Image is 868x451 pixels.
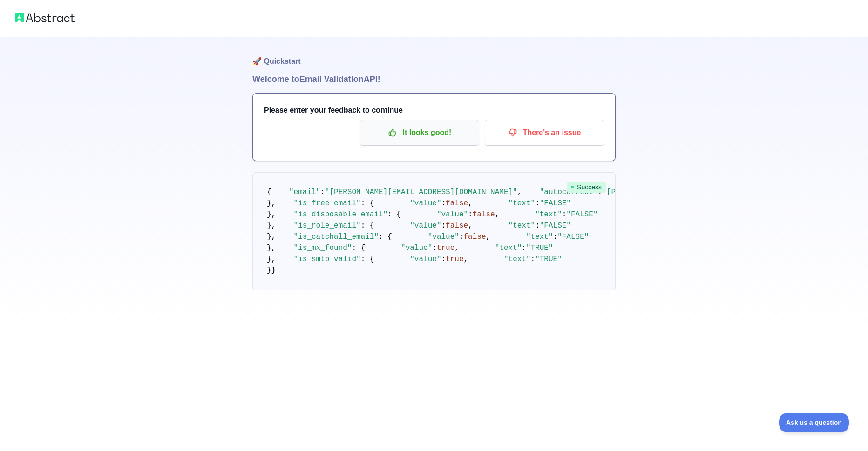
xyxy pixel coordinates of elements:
span: "text" [495,244,522,252]
span: : { [361,255,374,263]
span: "text" [504,255,531,263]
span: false [464,233,486,241]
span: : [432,244,437,252]
span: false [473,210,495,219]
span: "text" [509,199,536,208]
span: "[PERSON_NAME][EMAIL_ADDRESS][DOMAIN_NAME]" [325,188,517,196]
span: : [441,255,446,263]
h3: Please enter your feedback to continue [264,105,604,116]
span: : [441,199,446,208]
span: "is_disposable_email" [294,210,388,219]
span: : [522,244,526,252]
span: "value" [410,199,441,208]
span: "is_role_email" [294,222,361,230]
h1: 🚀 Quickstart [252,37,616,73]
span: "value" [401,244,432,252]
span: "FALSE" [566,210,597,219]
span: "FALSE" [557,233,589,241]
button: There's an issue [485,120,604,146]
h1: Welcome to Email Validation API! [252,73,616,86]
span: : { [379,233,392,241]
span: "value" [428,233,459,241]
span: : [531,255,536,263]
span: true [446,255,463,263]
span: "FALSE" [540,222,571,230]
span: , [468,199,473,208]
span: "autocorrect" [540,188,598,196]
span: false [446,222,468,230]
span: "FALSE" [540,199,571,208]
span: { [267,188,271,196]
span: true [437,244,454,252]
span: "is_free_email" [294,199,361,208]
span: , [464,255,468,263]
span: : [535,199,540,208]
span: "value" [437,210,468,219]
span: : [553,233,558,241]
span: : [459,233,464,241]
span: : [562,210,567,219]
span: "value" [410,255,441,263]
span: : { [352,244,365,252]
span: "text" [526,233,553,241]
span: , [517,188,522,196]
p: It looks good! [367,125,472,141]
span: , [468,222,473,230]
span: : [535,222,540,230]
span: : [320,188,325,196]
span: "is_mx_found" [294,244,352,252]
span: "text" [509,222,536,230]
span: , [454,244,459,252]
span: : [441,222,446,230]
p: There's an issue [492,125,597,141]
span: "is_smtp_valid" [294,255,361,263]
span: : { [387,210,401,219]
span: "TRUE" [535,255,562,263]
span: "value" [410,222,441,230]
span: : [468,210,473,219]
span: "email" [289,188,320,196]
span: "TRUE" [526,244,553,252]
button: It looks good! [360,120,479,146]
span: , [495,210,500,219]
span: false [446,199,468,208]
span: , [486,233,491,241]
span: "text" [535,210,562,219]
iframe: Toggle Customer Support [779,413,849,432]
span: Success [567,182,606,193]
img: Abstract logo [15,11,75,24]
span: "is_catchall_email" [294,233,379,241]
span: : { [361,199,374,208]
span: : { [361,222,374,230]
